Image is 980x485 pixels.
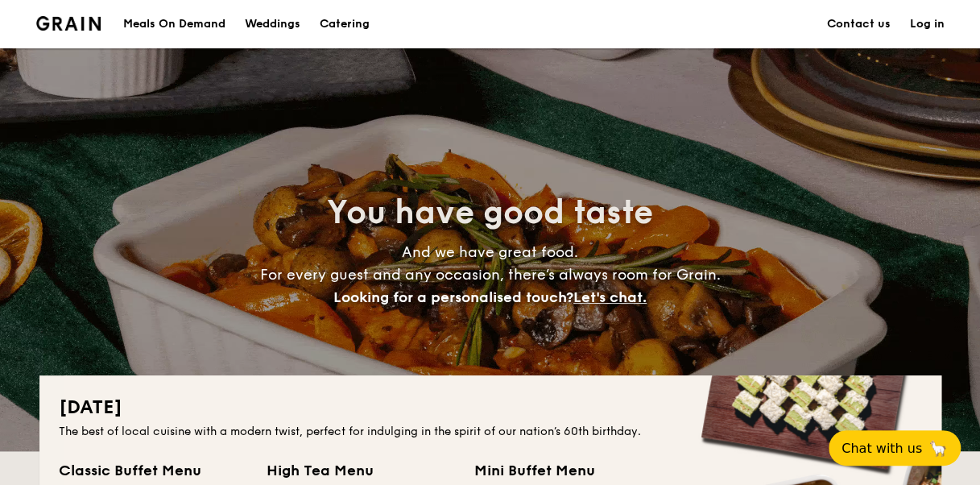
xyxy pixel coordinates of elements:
[333,288,573,306] span: Looking for a personalised touch?
[59,395,922,421] h2: [DATE]
[36,16,101,31] img: Grain
[327,193,653,232] span: You have good taste
[36,16,101,31] a: Logotype
[928,439,948,458] span: 🦙
[59,424,922,440] div: The best of local cuisine with a modern twist, perfect for indulging in the spirit of our nation’...
[260,243,721,306] span: And we have great food. For every guest and any occasion, there’s always room for Grain.
[474,459,663,482] div: Mini Buffet Menu
[573,288,647,306] span: Let's chat.
[59,459,247,482] div: Classic Buffet Menu
[841,441,922,456] span: Chat with us
[267,459,455,482] div: High Tea Menu
[829,430,961,466] button: Chat with us🦙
